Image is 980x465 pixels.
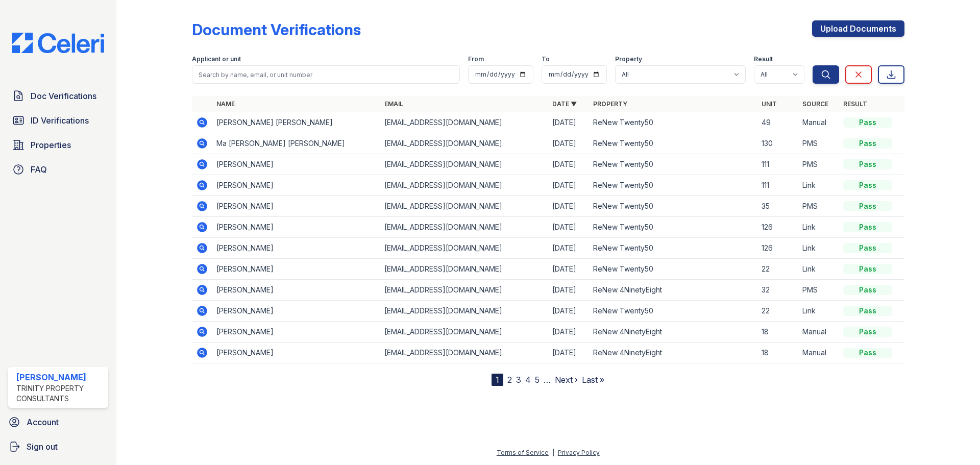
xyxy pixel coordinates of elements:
[798,133,839,154] td: PMS
[212,175,380,196] td: [PERSON_NAME]
[757,217,798,238] td: 126
[843,348,892,358] div: Pass
[552,100,577,108] a: Date ▼
[8,110,108,131] a: ID Verifications
[589,154,757,175] td: ReNew Twenty50
[937,424,970,455] iframe: chat widget
[212,154,380,175] td: [PERSON_NAME]
[548,342,589,363] td: [DATE]
[757,112,798,133] td: 49
[757,196,798,217] td: 35
[548,196,589,217] td: [DATE]
[589,280,757,301] td: ReNew 4NinetyEight
[548,280,589,301] td: [DATE]
[593,100,627,108] a: Property
[798,259,839,280] td: Link
[843,100,867,108] a: Result
[8,159,108,180] a: FAQ
[757,301,798,322] td: 22
[380,133,548,154] td: [EMAIL_ADDRESS][DOMAIN_NAME]
[798,196,839,217] td: PMS
[380,342,548,363] td: [EMAIL_ADDRESS][DOMAIN_NAME]
[757,154,798,175] td: 111
[4,412,112,432] a: Account
[582,375,604,385] a: Last »
[798,342,839,363] td: Manual
[843,222,892,232] div: Pass
[843,159,892,169] div: Pass
[802,100,828,108] a: Source
[548,112,589,133] td: [DATE]
[380,175,548,196] td: [EMAIL_ADDRESS][DOMAIN_NAME]
[548,301,589,322] td: [DATE]
[798,154,839,175] td: PMS
[589,322,757,342] td: ReNew 4NinetyEight
[380,322,548,342] td: [EMAIL_ADDRESS][DOMAIN_NAME]
[27,440,58,453] span: Sign out
[548,133,589,154] td: [DATE]
[544,374,551,386] span: …
[757,259,798,280] td: 22
[548,322,589,342] td: [DATE]
[380,112,548,133] td: [EMAIL_ADDRESS][DOMAIN_NAME]
[492,374,503,386] div: 1
[762,100,777,108] a: Unit
[589,342,757,363] td: ReNew 4NinetyEight
[589,175,757,196] td: ReNew Twenty50
[212,238,380,259] td: [PERSON_NAME]
[380,217,548,238] td: [EMAIL_ADDRESS][DOMAIN_NAME]
[589,112,757,133] td: ReNew Twenty50
[558,449,600,456] a: Privacy Policy
[798,217,839,238] td: Link
[212,342,380,363] td: [PERSON_NAME]
[589,133,757,154] td: ReNew Twenty50
[380,301,548,322] td: [EMAIL_ADDRESS][DOMAIN_NAME]
[589,238,757,259] td: ReNew Twenty50
[192,65,460,84] input: Search by name, email, or unit number
[843,264,892,274] div: Pass
[31,90,96,102] span: Doc Verifications
[843,138,892,149] div: Pass
[757,238,798,259] td: 126
[757,133,798,154] td: 130
[615,55,642,63] label: Property
[812,20,904,37] a: Upload Documents
[31,139,71,151] span: Properties
[468,55,484,63] label: From
[843,306,892,316] div: Pass
[525,375,531,385] a: 4
[516,375,521,385] a: 3
[507,375,512,385] a: 2
[212,112,380,133] td: [PERSON_NAME] [PERSON_NAME]
[548,154,589,175] td: [DATE]
[757,280,798,301] td: 32
[16,383,104,404] div: Trinity Property Consultants
[212,301,380,322] td: [PERSON_NAME]
[589,217,757,238] td: ReNew Twenty50
[798,301,839,322] td: Link
[757,322,798,342] td: 18
[8,86,108,106] a: Doc Verifications
[8,135,108,155] a: Properties
[757,175,798,196] td: 111
[216,100,235,108] a: Name
[192,20,361,39] div: Document Verifications
[4,436,112,457] a: Sign out
[384,100,403,108] a: Email
[798,238,839,259] td: Link
[212,259,380,280] td: [PERSON_NAME]
[535,375,540,385] a: 5
[16,371,104,383] div: [PERSON_NAME]
[548,175,589,196] td: [DATE]
[548,217,589,238] td: [DATE]
[757,342,798,363] td: 18
[380,196,548,217] td: [EMAIL_ADDRESS][DOMAIN_NAME]
[798,322,839,342] td: Manual
[798,280,839,301] td: PMS
[843,201,892,211] div: Pass
[380,238,548,259] td: [EMAIL_ADDRESS][DOMAIN_NAME]
[548,259,589,280] td: [DATE]
[548,238,589,259] td: [DATE]
[497,449,549,456] a: Terms of Service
